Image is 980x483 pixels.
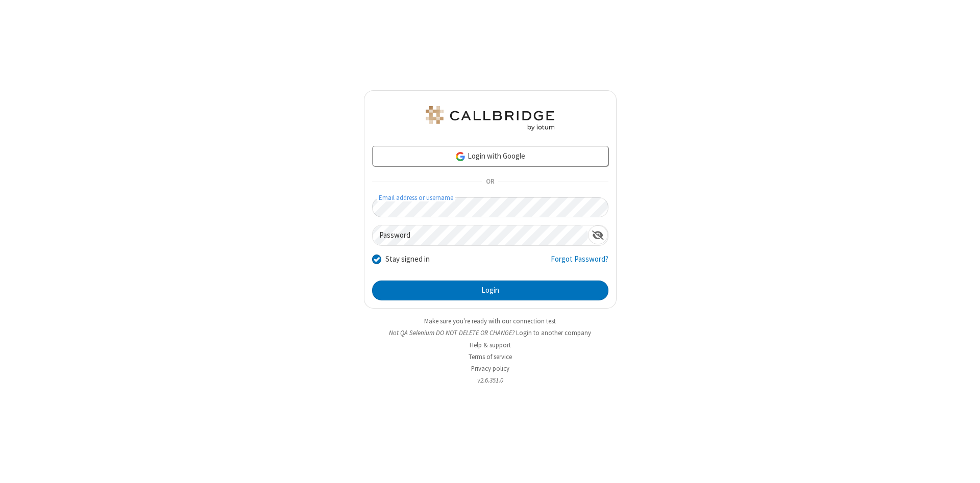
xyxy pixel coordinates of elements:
img: google-icon.png [455,151,466,162]
input: Email address or username [372,197,608,217]
a: Make sure you're ready with our connection test [424,317,556,325]
button: Login [372,281,608,301]
a: Login with Google [372,146,608,166]
li: v2.6.351.0 [364,375,617,385]
img: QA Selenium DO NOT DELETE OR CHANGE [424,106,556,131]
a: Forgot Password? [551,253,608,273]
button: Login to another company [516,328,591,338]
label: Stay signed in [385,253,430,265]
div: Show password [588,225,608,244]
iframe: Chat [954,456,972,476]
a: Help & support [470,341,511,349]
li: Not QA Selenium DO NOT DELETE OR CHANGE? [364,328,617,338]
input: Password [373,225,588,245]
a: Privacy policy [471,364,509,373]
a: Terms of service [469,352,512,361]
span: OR [482,175,498,189]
